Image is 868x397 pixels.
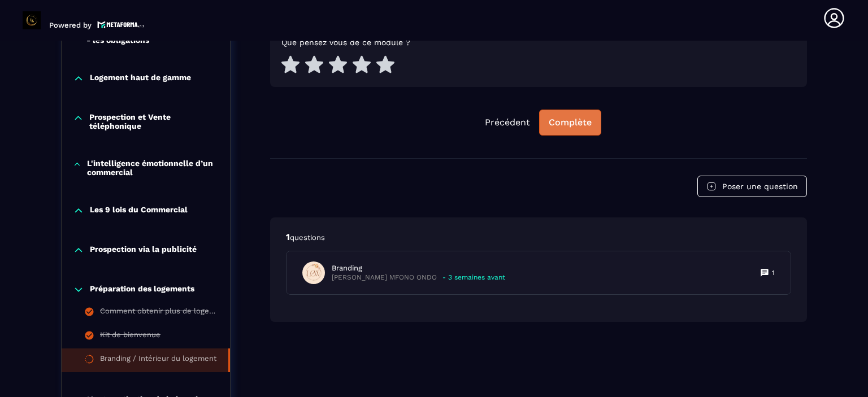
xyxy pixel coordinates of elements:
[90,284,194,295] p: Préparation des logements
[90,245,197,256] p: Prospection via la publicité
[89,112,219,130] p: Prospection et Vente téléphonique
[332,273,437,282] p: [PERSON_NAME] MFONO ONDO
[290,233,325,242] span: questions
[90,73,191,84] p: Logement haut de gamme
[549,117,592,128] div: Complète
[23,11,41,29] img: logo-branding
[100,330,160,343] div: Kit de bienvenue
[90,205,188,216] p: Les 9 lois du Commercial
[100,354,216,367] div: Branding / Intérieur du logement
[100,307,219,319] div: Comment obtenir plus de logements en gestion ou en sous-location ?
[332,263,505,273] p: Branding
[49,21,92,29] p: Powered by
[286,231,791,243] p: 1
[97,20,145,29] img: logo
[87,159,219,177] p: L'intelligence émotionnelle d’un commercial
[476,110,539,135] button: Précédent
[697,176,807,197] button: Poser une question
[772,268,775,277] p: 1
[442,273,505,282] p: - 3 semaines avant
[539,110,601,136] button: Complète
[281,38,410,47] h5: Que pensez vous de ce module ?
